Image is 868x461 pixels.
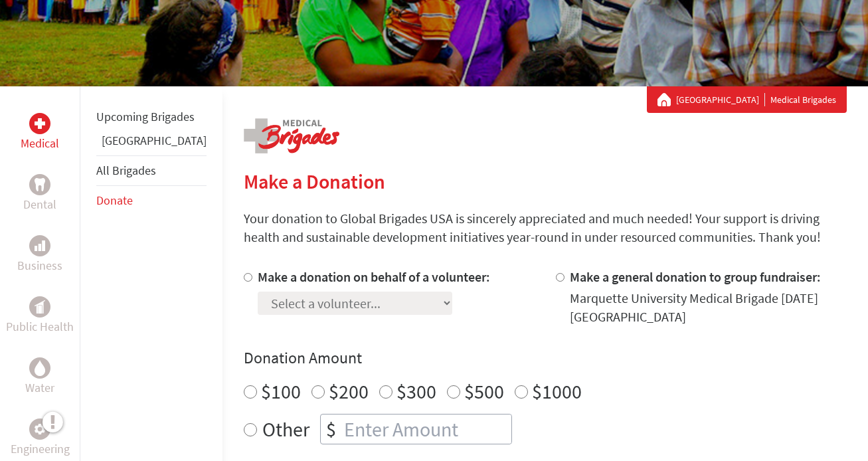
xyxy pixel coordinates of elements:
a: Upcoming Brigades [96,109,195,124]
a: EngineeringEngineering [11,418,70,458]
a: [GEOGRAPHIC_DATA] [676,93,765,106]
div: Water [29,357,50,379]
div: Engineering [29,418,50,440]
p: Business [17,256,62,275]
label: $200 [329,379,369,404]
li: Panama [96,132,207,155]
a: [GEOGRAPHIC_DATA] [102,133,207,148]
label: Other [262,414,309,444]
img: Public Health [35,300,45,314]
label: $500 [464,379,504,404]
p: Medical [21,134,59,153]
p: Engineering [11,440,70,458]
div: Medical [29,113,50,134]
div: Business [29,235,50,256]
div: Medical Brigades [657,93,836,106]
a: Public HealthPublic Health [6,296,74,336]
h2: Make a Donation [244,169,847,193]
li: Upcoming Brigades [96,102,207,132]
label: $100 [261,379,301,404]
img: Medical [35,118,45,129]
h4: Donation Amount [244,347,847,369]
p: Water [25,379,54,397]
input: Enter Amount [341,415,511,444]
label: $1000 [532,379,582,404]
a: BusinessBusiness [17,235,62,275]
a: DentalDental [23,174,56,214]
div: $ [321,415,341,444]
a: Donate [96,193,133,208]
a: MedicalMedical [21,113,59,153]
label: Make a donation on behalf of a volunteer: [258,268,490,285]
div: Dental [29,174,50,195]
p: Dental [23,195,56,214]
p: Public Health [6,318,74,336]
img: Dental [35,178,45,191]
img: Engineering [35,424,45,434]
img: Water [35,360,45,375]
div: Public Health [29,296,50,318]
a: All Brigades [96,163,156,178]
img: Business [35,240,45,251]
li: Donate [96,186,207,215]
img: logo-medical.png [244,118,339,153]
div: Marquette University Medical Brigade [DATE] [GEOGRAPHIC_DATA] [570,289,847,326]
p: Your donation to Global Brigades USA is sincerely appreciated and much needed! Your support is dr... [244,209,847,246]
label: Make a general donation to group fundraiser: [570,268,821,285]
a: WaterWater [25,357,54,397]
li: All Brigades [96,155,207,186]
label: $300 [396,379,436,404]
